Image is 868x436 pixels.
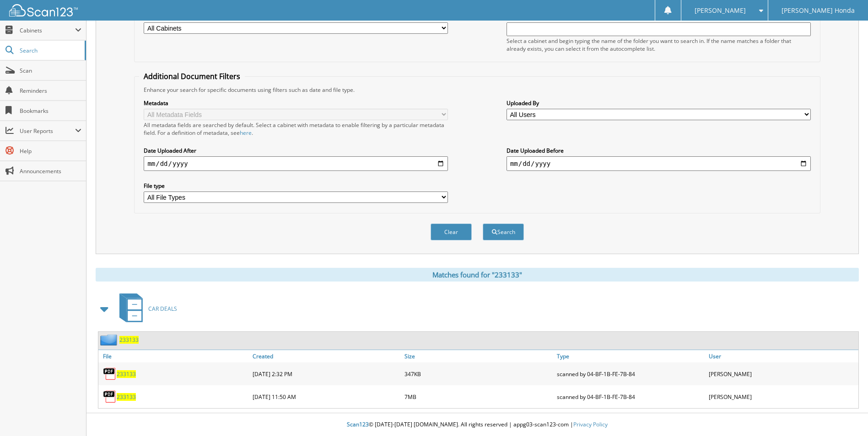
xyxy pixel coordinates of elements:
a: 233133 [117,370,136,378]
span: Cabinets [20,27,75,34]
span: Bookmarks [20,107,81,115]
a: CAR DEALS [114,291,177,327]
div: Select a cabinet and begin typing the name of the folder you want to search in. If the name match... [507,37,811,53]
span: CAR DEALS [148,305,177,313]
div: Enhance your search for specific documents using filters such as date and file type. [139,86,815,94]
a: Privacy Policy [573,420,608,428]
div: scanned by 04-BF-1B-FE-7B-84 [555,365,706,383]
label: File type [144,182,448,190]
img: PDF.png [103,390,117,404]
button: Clear [431,223,472,240]
a: 233133 [117,393,136,401]
label: Uploaded By [507,99,811,107]
div: [PERSON_NAME] [706,365,858,383]
input: start [144,156,448,171]
span: User Reports [20,127,75,135]
a: 233133 [119,336,139,344]
iframe: Chat Widget [822,392,868,436]
a: Size [402,350,554,362]
span: Scan123 [347,420,369,428]
button: Search [483,223,524,240]
span: Search [20,47,80,54]
div: [DATE] 2:32 PM [250,365,402,383]
label: Metadata [144,99,448,107]
a: Created [250,350,402,362]
img: folder2.png [100,334,119,346]
span: Reminders [20,87,81,95]
div: 347KB [402,365,554,383]
div: © [DATE]-[DATE] [DOMAIN_NAME]. All rights reserved | appg03-scan123-com | [86,414,868,436]
div: Matches found for "233133" [96,268,859,282]
span: Announcements [20,167,81,175]
div: [DATE] 11:50 AM [250,388,402,406]
img: PDF.png [103,367,117,381]
a: File [98,350,250,362]
a: User [706,350,858,362]
a: here [240,129,252,137]
div: All metadata fields are searched by default. Select a cabinet with metadata to enable filtering b... [144,121,448,137]
input: end [507,156,811,171]
span: Scan [20,67,81,74]
img: scan123-logo-white.svg [9,4,78,16]
div: scanned by 04-BF-1B-FE-7B-84 [555,388,706,406]
label: Date Uploaded After [144,147,448,154]
span: [PERSON_NAME] [695,8,746,13]
legend: Additional Document Filters [139,71,245,81]
a: Type [555,350,706,362]
div: [PERSON_NAME] [706,388,858,406]
div: 7MB [402,388,554,406]
span: Help [20,147,81,155]
label: Date Uploaded Before [507,147,811,154]
span: [PERSON_NAME] Honda [782,8,855,13]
